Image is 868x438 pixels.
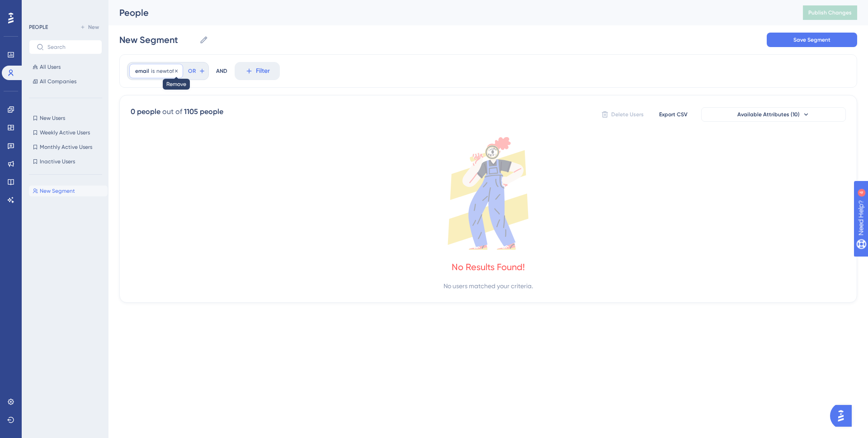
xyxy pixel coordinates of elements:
[793,36,830,43] span: Save Segment
[651,107,696,122] button: Export CSV
[156,67,177,75] span: newtofit
[119,33,196,46] input: Segment Name
[803,5,857,20] button: Publish Changes
[737,111,800,118] span: Available Attributes (10)
[188,67,196,75] span: OR
[235,62,280,80] button: Filter
[611,111,644,118] span: Delete Users
[830,402,857,429] iframe: UserGuiding AI Assistant Launcher
[40,187,75,195] span: New Segment
[29,186,108,196] button: New Segment
[187,64,207,78] button: OR
[40,129,90,136] span: Weekly Active Users
[452,261,525,273] div: No Results Found!
[808,9,852,16] span: Publish Changes
[162,106,182,117] div: out of
[701,107,846,122] button: Available Attributes (10)
[40,78,76,85] span: All Companies
[88,24,99,31] span: New
[29,156,102,167] button: Inactive Users
[184,106,223,117] div: 1105 people
[47,44,94,50] input: Search
[29,76,102,87] button: All Companies
[131,106,160,117] div: 0 people
[29,142,102,152] button: Monthly Active Users
[767,33,857,47] button: Save Segment
[63,5,66,12] div: 4
[256,66,270,76] span: Filter
[40,143,92,151] span: Monthly Active Users
[40,114,65,122] span: New Users
[659,111,688,118] span: Export CSV
[29,127,102,138] button: Weekly Active Users
[21,2,57,13] span: Need Help?
[29,24,48,31] div: PEOPLE
[600,107,645,122] button: Delete Users
[151,67,155,75] span: is
[135,67,149,75] span: email
[119,6,780,19] div: People
[77,22,102,33] button: New
[29,113,102,124] button: New Users
[443,281,533,291] div: No users matched your criteria.
[29,62,102,72] button: All Users
[216,62,227,80] div: AND
[40,63,61,71] span: All Users
[40,158,75,165] span: Inactive Users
